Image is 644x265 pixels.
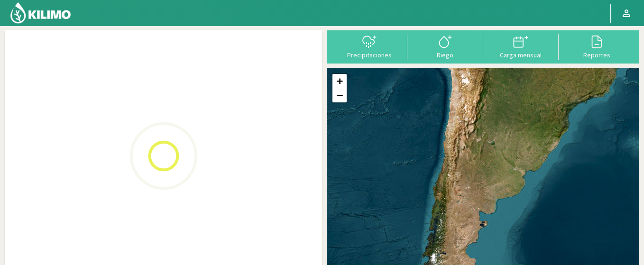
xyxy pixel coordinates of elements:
img: Loading... [116,109,211,203]
button: Carga mensual [483,34,559,59]
a: Zoom out [332,88,347,102]
div: Reportes [561,52,632,58]
img: Kilimo [9,1,72,24]
div: Carga mensual [486,52,556,58]
a: Zoom in [332,74,347,88]
button: Precipitaciones [331,34,407,59]
button: Reportes [559,34,635,59]
button: Riego [407,34,483,59]
div: Riego [410,52,480,58]
div: Precipitaciones [334,52,405,58]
